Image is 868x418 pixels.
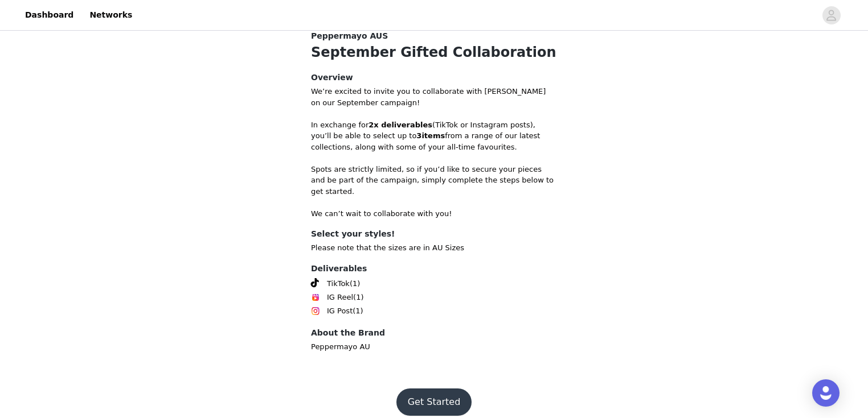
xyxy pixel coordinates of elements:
span: IG Reel [327,292,353,303]
h4: Overview [311,72,557,84]
strong: 3 [416,131,421,140]
p: In exchange for (TikTok or Instagram posts), you’ll be able to select up to from a range of our l... [311,119,557,153]
p: We can’t wait to collaborate with you! [311,208,557,220]
a: Networks [83,2,139,28]
p: We’re excited to invite you to collaborate with [PERSON_NAME] on our September campaign! [311,86,557,108]
span: (1) [353,305,363,317]
div: Open Intercom Messenger [812,379,840,407]
p: Spots are strictly limited, so if you’d like to secure your pieces and be part of the campaign, s... [311,164,557,197]
img: Instagram Reels Icon [311,293,320,302]
span: (1) [350,278,360,289]
h1: September Gifted Collaboration [311,42,557,63]
span: (1) [353,292,363,303]
span: TikTok [327,278,350,289]
strong: 2x deliverables [369,121,432,129]
div: avatar [826,6,837,24]
h4: Deliverables [311,263,557,275]
span: Peppermayo AUS [311,30,388,42]
a: Dashboard [18,2,80,28]
button: Get Started [396,388,472,416]
h4: Select your styles! [311,228,557,240]
p: Peppermayo AU [311,341,557,353]
img: Instagram Icon [311,307,320,316]
h4: About the Brand [311,327,557,339]
strong: items [421,131,445,140]
p: Please note that the sizes are in AU Sizes [311,242,557,254]
span: IG Post [327,305,353,317]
